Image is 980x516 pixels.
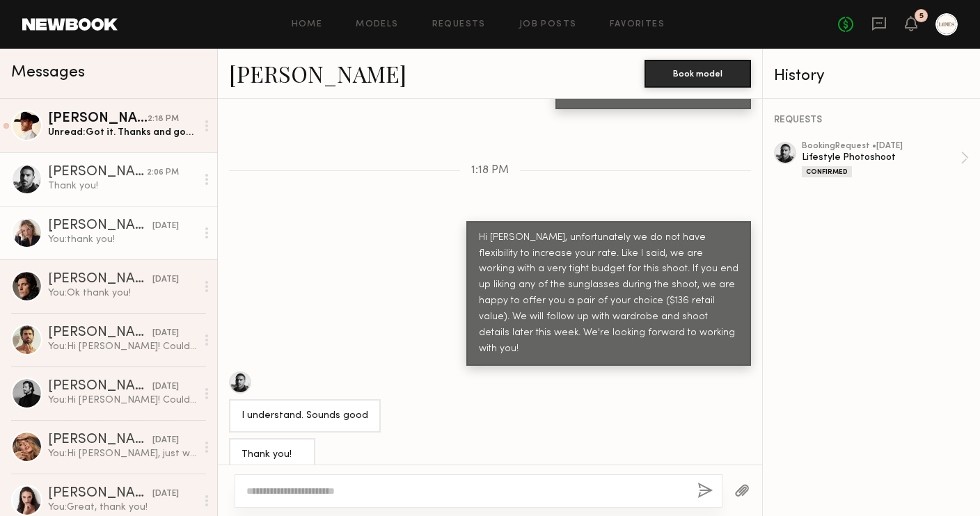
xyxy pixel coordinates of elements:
div: Hi [PERSON_NAME], unfortunately we do not have flexibility to increase your rate. Like I said, we... [479,230,738,358]
div: Confirmed [802,166,852,177]
a: Favorites [610,20,665,29]
a: Home [292,20,323,29]
div: [DATE] [152,434,179,447]
div: You: Ok thank you! [48,287,196,300]
div: Thank you! [242,447,303,463]
div: [DATE] [152,487,179,501]
div: [DATE] [152,220,179,233]
a: Models [356,20,398,29]
div: 2:06 PM [147,166,179,179]
div: You: Hi [PERSON_NAME]! Could you send us three raw unedited selfies of you wearing sunglasses? Fr... [48,340,196,353]
div: [DATE] [152,327,179,340]
a: Book model [645,67,751,79]
span: Messages [11,65,85,81]
div: 5 [919,13,924,20]
span: 1:18 PM [471,165,509,177]
div: [PERSON_NAME] [48,112,148,126]
div: Lifestyle Photoshoot [802,151,961,164]
div: REQUESTS [774,115,969,125]
div: 2:18 PM [148,113,179,126]
a: bookingRequest •[DATE]Lifestyle PhotoshootConfirmed [802,142,969,177]
div: booking Request • [DATE] [802,142,961,151]
div: [PERSON_NAME] [48,380,152,394]
div: Thank you! [48,179,196,193]
div: [PERSON_NAME] [48,219,152,233]
div: [DATE] [152,273,179,287]
div: [PERSON_NAME] [48,487,152,501]
div: [PERSON_NAME] [48,273,152,287]
div: [PERSON_NAME] [48,326,152,340]
div: [DATE] [152,380,179,394]
div: I understand. Sounds good [242,408,368,424]
div: [PERSON_NAME] [48,433,152,447]
div: You: Great, thank you! [48,501,196,514]
a: Requests [432,20,486,29]
div: You: thank you! [48,233,196,246]
div: You: Hi [PERSON_NAME], just wanted to reach out one last time - are you able to send us those sel... [48,447,196,460]
a: [PERSON_NAME] [229,58,406,88]
div: You: Hi [PERSON_NAME]! Could you send us three raw unedited selfies of you wearing sunglasses? Fr... [48,394,196,407]
div: Unread: Got it. Thanks and good luck! [48,126,196,139]
button: Book model [645,60,751,88]
div: [PERSON_NAME] [48,166,147,179]
a: Job Posts [519,20,577,29]
div: History [774,68,969,84]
